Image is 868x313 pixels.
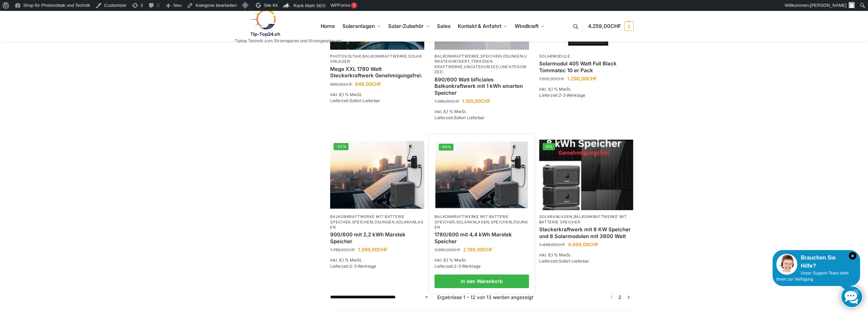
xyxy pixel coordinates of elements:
bdi: 1.399,00 [435,99,459,104]
a: Solaranlagen [456,220,489,224]
span: Lieferzeit: [539,259,589,264]
p: inkl. 8,1 % MwSt. [539,252,633,258]
a: Solarmodule [539,54,570,59]
span: 2-3 Werktage [350,264,376,269]
a: Solaranlagen [330,220,423,230]
a: Windkraft [512,11,548,42]
span: 2 [624,21,634,31]
a: 4.259,00CHF 2 [588,16,634,36]
span: Lieferzeit: [330,98,380,103]
div: 3 [351,2,357,9]
a: 900/600 mit 2,2 kWh Marstek Speicher [330,231,424,245]
bdi: 1.799,00 [330,247,355,252]
img: Balkonkraftwerk mit Marstek Speicher [330,140,424,210]
span: Rank Math SEO [293,3,325,8]
a: 1780/600 mit 4,4 kWh Marstek Speicher [435,231,529,245]
a: Balkonkraftwerke mit Batterie Speicher [539,214,627,224]
span: Solar-Zubehör [388,23,424,29]
a: Balkonkraftwerke [435,54,479,59]
a: Speicherlösungen [435,220,528,230]
span: CHF [610,23,621,29]
span: CHF [483,247,492,252]
span: Seite 1 [608,294,614,300]
p: , , [330,54,424,64]
bdi: 1.290,00 [567,76,597,81]
bdi: 849,00 [355,81,381,87]
span: Kontakt & Anfahrt [458,23,501,29]
a: Terassen Kraftwerke [435,59,492,69]
span: Lieferzeit: [435,115,485,120]
p: , [539,214,633,225]
span: 4.259,00 [588,23,621,29]
span: Sales [437,23,451,29]
span: Lieferzeit: [435,264,481,269]
nav: Produkt-Seitennummerierung [606,294,633,301]
span: CHF [344,82,352,87]
p: inkl. 8,1 % MwSt. [330,92,424,98]
select: Shop-Reihenfolge [330,294,429,301]
span: Sofort Lieferbar [559,259,589,264]
a: Uncategorized [464,64,499,69]
a: -9%Steckerkraftwerk mit 8 KW Speicher und 8 Solarmodulen mit 3600 Watt [539,140,633,210]
span: Sofort Lieferbar [350,98,380,103]
p: , , [435,214,529,230]
img: Benutzerbild von Rupert Spoddig [849,2,855,8]
a: Uncategorized [435,64,527,74]
span: Unser Support-Team steht Ihnen zur Verfügung [776,271,849,282]
a: → [626,294,631,301]
span: Sofort Lieferbar [454,115,485,120]
a: Solaranlagen [539,214,572,219]
span: Lieferzeit: [330,264,376,269]
a: Solar-Zubehör [385,11,432,42]
a: Speicherlösungen [352,220,395,224]
a: In den Warenkorb legen: „1780/600 mit 4,4 kWh Marstek Speicher“ [435,275,529,288]
img: Solaranlagen, Speicheranlagen und Energiesparprodukte [235,9,294,37]
a: Seite 2 [617,294,623,300]
a: -40%Balkonkraftwerk mit Marstek Speicher [436,140,528,209]
a: Solaranlagen [330,54,422,64]
span: CHF [557,242,565,247]
span: Windkraft [515,23,539,29]
p: Ergebnisse 1 – 12 von 13 werden angezeigt [437,294,533,301]
p: , , [330,214,424,230]
span: 2-3 Werktage [454,264,481,269]
img: Customer service [776,254,797,275]
bdi: 5.499,00 [539,242,565,247]
i: Schließen [849,252,856,260]
a: 890/600 Watt bificiales Balkonkraftwerk mit 1 kWh smarten Speicher [435,76,529,96]
a: Balkonkraftwerke mit Batterie Speicher [330,214,404,224]
a: Steckerkraftwerk mit 8 KW Speicher und 8 Solarmodulen mit 3600 Watt [539,226,633,239]
p: Tiptop Technik zum Stromsparen und Stromgewinnung [235,39,341,43]
a: -22%Balkonkraftwerk mit Marstek Speicher [330,140,424,210]
a: Sales [434,11,453,42]
a: Mega XXL 1780 Watt Steckerkraftwerk Genehmigungsfrei. [330,66,424,79]
bdi: 1.100,00 [462,98,490,104]
span: CHF [372,81,381,87]
span: CHF [378,247,387,252]
span: [PERSON_NAME] [810,3,847,8]
bdi: 1.650,00 [539,76,564,81]
p: , , , , , [435,54,529,75]
span: CHF [587,76,597,81]
span: Solaranlagen [342,23,375,29]
a: Speicherlösungen [480,54,523,59]
a: Solarmodul 405 Watt Full Black Tommatec 10 er Pack [539,60,633,74]
span: Lieferzeit: [539,93,585,98]
span: CHF [347,247,355,252]
bdi: 1.399,00 [358,247,387,252]
a: Photovoltaik [330,54,361,59]
span: CHF [451,99,459,104]
span: CHF [589,241,599,247]
span: CHF [481,98,490,104]
bdi: 999,00 [330,82,352,87]
a: Unkategorisiert [435,54,527,64]
bdi: 2.199,00 [463,247,492,252]
a: Balkonkraftwerke [363,54,407,59]
nav: Cart contents [588,11,634,42]
span: CHF [556,76,564,81]
span: 2-3 Werktage [559,93,585,98]
a: Solaranlagen [339,11,383,42]
span: CHF [452,247,460,252]
p: inkl. 8,1 % MwSt. [539,86,633,92]
span: Site Kit [264,3,278,8]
